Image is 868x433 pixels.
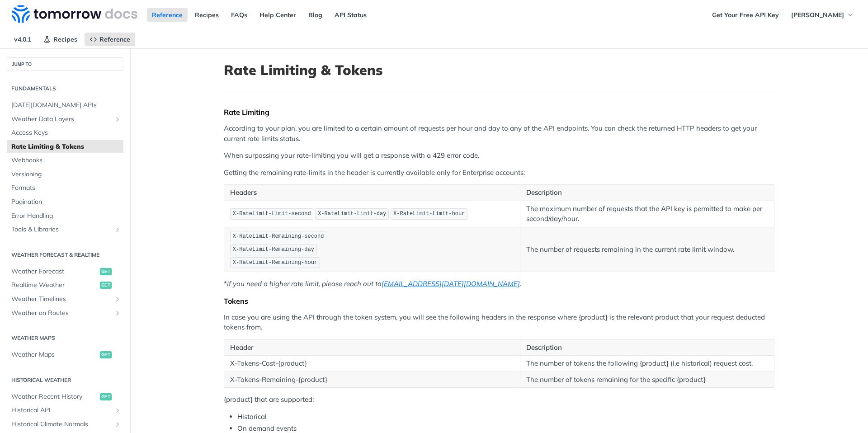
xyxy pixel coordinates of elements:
[224,372,520,388] td: X-Tokens-Remaining-{product}
[230,208,313,220] code: X-RateLimit-Limit-second
[11,142,121,151] span: Rate Limiting & Tokens
[224,356,520,372] td: X-Tokens-Cost-{product}
[100,268,112,275] span: get
[7,126,123,140] a: Access Keys
[11,128,121,137] span: Access Keys
[147,8,188,22] a: Reference
[11,350,98,359] span: Weather Maps
[7,334,123,342] h2: Weather Maps
[7,265,123,278] a: Weather Forecastget
[224,339,520,356] th: Header
[7,376,123,384] h2: Historical Weather
[7,348,123,362] a: Weather Mapsget
[382,279,520,288] a: [EMAIL_ADDRESS][DATE][DOMAIN_NAME]
[230,257,320,268] code: X-RateLimit-Remaining-hour
[237,412,774,422] li: Historical
[230,188,514,198] p: Headers
[11,184,121,193] span: Formats
[7,209,123,223] a: Error Handling
[7,181,123,195] a: Formats
[99,35,130,43] span: Reference
[11,295,112,304] span: Weather Timelines
[114,407,121,414] button: Show subpages for Historical API
[224,108,774,117] div: Rate Limiting
[526,245,768,255] p: The number of requests remaining in the current rate limit window.
[11,281,98,290] span: Realtime Weather
[224,395,774,405] p: {product} that are supported:
[11,115,112,124] span: Weather Data Layers
[11,267,98,276] span: Weather Forecast
[7,251,123,259] h2: Weather Forecast & realtime
[7,57,123,71] button: JUMP TO
[9,33,36,46] span: v4.0.1
[7,168,123,181] a: Versioning
[7,140,123,154] a: Rate Limiting & Tokens
[391,208,467,220] code: X-RateLimit-Limit-hour
[100,393,112,400] span: get
[707,8,784,22] a: Get Your Free API Key
[11,198,121,207] span: Pagination
[224,168,774,178] p: Getting the remaining rate-limits in the header is currently available only for Enterprise accounts:
[255,8,301,22] a: Help Center
[520,372,774,388] td: The number of tokens remaining for the specific {product}
[226,8,252,22] a: FAQs
[11,309,112,318] span: Weather on Routes
[224,312,774,333] p: In case you are using the API through the token system, you will see the following headers in the...
[85,33,135,46] a: Reference
[7,278,123,292] a: Realtime Weatherget
[114,421,121,428] button: Show subpages for Historical Climate Normals
[230,244,317,255] code: X-RateLimit-Remaining-day
[11,156,121,165] span: Webhooks
[100,282,112,289] span: get
[224,123,774,144] p: According to your plan, you are limited to a certain amount of requests per hour and day to any o...
[53,35,77,43] span: Recipes
[12,5,137,23] img: Tomorrow.io Weather API Docs
[7,404,123,417] a: Historical APIShow subpages for Historical API
[11,170,121,179] span: Versioning
[38,33,82,46] a: Recipes
[227,279,521,288] em: If you need a higher rate limit, please reach out to .
[7,306,123,320] a: Weather on RoutesShow subpages for Weather on Routes
[7,418,123,431] a: Historical Climate NormalsShow subpages for Historical Climate Normals
[7,390,123,404] a: Weather Recent Historyget
[7,223,123,236] a: Tools & LibrariesShow subpages for Tools & Libraries
[7,99,123,112] a: [DATE][DOMAIN_NAME] APIs
[7,154,123,167] a: Webhooks
[7,195,123,209] a: Pagination
[224,297,774,306] div: Tokens
[526,188,768,198] p: Description
[791,11,844,19] span: [PERSON_NAME]
[315,208,389,220] code: X-RateLimit-Limit-day
[114,116,121,123] button: Show subpages for Weather Data Layers
[526,204,768,224] p: The maximum number of requests that the API key is permitted to make per second/day/hour.
[520,356,774,372] td: The number of tokens the following {product} (i.e historical) request cost.
[11,392,98,401] span: Weather Recent History
[520,339,774,356] th: Description
[230,231,326,242] code: X-RateLimit-Remaining-second
[224,151,774,161] p: When surpassing your rate-limiting you will get a response with a 429 error code.
[11,212,121,221] span: Error Handling
[11,406,112,415] span: Historical API
[11,101,121,110] span: [DATE][DOMAIN_NAME] APIs
[7,113,123,126] a: Weather Data LayersShow subpages for Weather Data Layers
[7,85,123,93] h2: Fundamentals
[224,62,774,78] h1: Rate Limiting & Tokens
[114,296,121,303] button: Show subpages for Weather Timelines
[303,8,327,22] a: Blog
[114,310,121,317] button: Show subpages for Weather on Routes
[7,292,123,306] a: Weather TimelinesShow subpages for Weather Timelines
[114,226,121,233] button: Show subpages for Tools & Libraries
[100,351,112,358] span: get
[11,420,112,429] span: Historical Climate Normals
[11,225,112,234] span: Tools & Libraries
[330,8,372,22] a: API Status
[190,8,224,22] a: Recipes
[786,8,859,22] button: [PERSON_NAME]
